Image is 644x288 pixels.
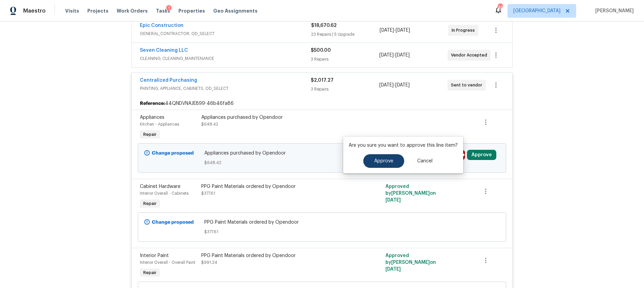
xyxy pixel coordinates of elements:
[363,154,404,168] button: Approve
[87,7,108,14] span: Projects
[395,83,410,87] span: [DATE]
[201,260,217,265] span: $991.24
[201,252,351,259] div: PPG Paint Materials ordered by Opendoor
[311,78,334,83] span: $2,017.27
[379,82,410,89] span: -
[498,4,502,11] div: 49
[204,159,440,166] span: $648.42
[406,154,443,168] button: Cancel
[140,100,165,107] b: Reference:
[451,52,490,59] span: Vendor Accepted
[311,48,331,53] span: $500.00
[178,7,205,14] span: Properties
[379,83,394,87] span: [DATE]
[204,219,440,226] span: PPG Paint Materials ordered by Opendoor
[156,9,170,13] span: Tasks
[452,27,478,34] span: In Progress
[311,31,380,38] div: 23 Repairs | 5 Upgrade
[380,28,394,33] span: [DATE]
[166,5,172,12] div: 1
[385,198,401,203] span: [DATE]
[140,184,180,189] span: Cabinet Hardware
[467,150,496,160] button: Approve
[141,131,159,138] span: Repair
[379,53,394,58] span: [DATE]
[395,53,410,58] span: [DATE]
[374,159,393,164] span: Approve
[140,30,311,37] span: GENERAL_CONTRACTOR, OD_SELECT
[140,23,184,28] a: Epic Construction
[152,220,194,225] b: Change proposed
[385,184,436,203] span: Approved by [PERSON_NAME] on
[141,269,159,276] span: Repair
[140,55,311,62] span: CLEANING, CLEANING_MAINTENANCE
[201,183,351,190] div: PPG Paint Materials ordered by Opendoor
[385,267,401,272] span: [DATE]
[417,159,433,164] span: Cancel
[451,82,485,89] span: Sent to vendor
[592,7,634,14] span: [PERSON_NAME]
[140,115,164,120] span: Appliances
[140,260,195,265] span: Interior Overall - Overall Paint
[140,122,179,126] span: Kitchen - Appliances
[140,191,189,195] span: Interior Overall - Cabinets
[201,191,215,195] span: $377.61
[65,7,79,14] span: Visits
[204,150,440,157] span: Appliances purchased by Opendoor
[140,253,169,258] span: Interior Paint
[117,7,148,14] span: Work Orders
[380,27,410,34] span: -
[379,52,410,59] span: -
[201,114,351,121] div: Appliances purchased by Opendoor
[349,142,458,149] p: Are you sure you want to approve this line item?
[311,23,337,28] span: $18,670.62
[513,7,560,14] span: [GEOGRAPHIC_DATA]
[311,86,379,93] div: 3 Repairs
[213,7,258,14] span: Geo Assignments
[140,78,197,83] a: Centralized Purchasing
[140,85,311,92] span: PAINTING, APPLIANCE, CABINETS, OD_SELECT
[311,56,379,63] div: 3 Repairs
[204,228,440,235] span: $377.61
[132,97,512,110] div: 44QNDVNAJE899-46b46fa86
[396,28,410,33] span: [DATE]
[140,48,188,53] a: Seven Cleaning LLC
[141,200,159,207] span: Repair
[23,7,46,14] span: Maestro
[201,122,218,126] span: $648.42
[385,253,436,272] span: Approved by [PERSON_NAME] on
[152,151,194,156] b: Change proposed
